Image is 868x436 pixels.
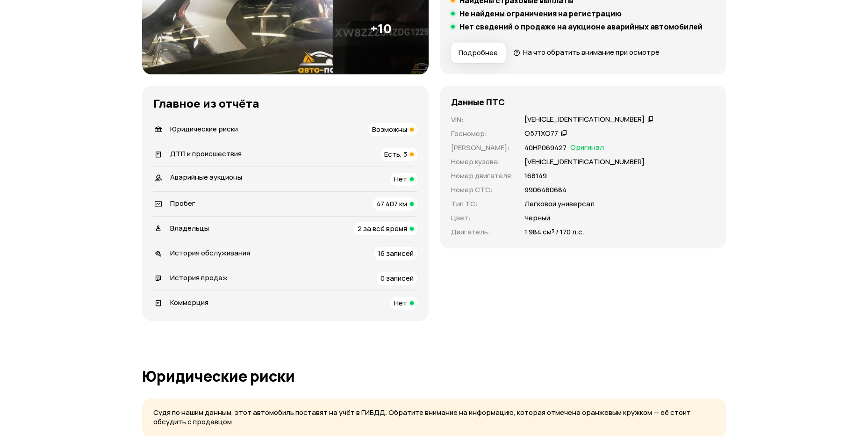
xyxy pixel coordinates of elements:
h3: Главное из отчёта [153,97,417,110]
span: История обслуживания [170,248,250,258]
h1: Юридические риски [142,368,726,385]
span: ДТП и происшествия [170,149,242,159]
span: Пробег [170,198,195,208]
button: Подробнее [451,43,506,63]
p: Судя по нашим данным, этот автомобиль поставят на учёт в ГИБДД. Обратите внимание на информацию, ... [153,408,715,427]
div: О571ХО77 [524,129,558,138]
p: VIN : [451,115,513,125]
span: Аварийные аукционы [170,172,242,182]
span: Владельцы [170,223,209,233]
span: Подробнее [459,48,498,58]
p: 9906480684 [524,185,567,195]
span: 0 записей [380,273,414,283]
span: Нет [394,174,407,184]
p: Госномер : [451,129,513,139]
p: Номер СТС : [451,185,513,195]
p: 40НР069427 [524,143,567,153]
p: Тип ТС : [451,199,513,209]
span: Коммерция [170,298,208,307]
span: Возможны [372,124,407,134]
div: [VEHICLE_IDENTIFICATION_NUMBER] [524,115,645,124]
span: Юридические риски [170,124,238,134]
span: Есть, 3 [384,149,407,159]
span: Оригинал [570,143,604,153]
p: Номер двигателя : [451,171,513,181]
h5: Нет сведений о продаже на аукционе аварийных автомобилей [459,22,703,31]
h4: Данные ПТС [451,97,505,107]
p: 168149 [524,171,547,181]
p: Номер кузова : [451,157,513,167]
p: Двигатель : [451,227,513,237]
span: 16 записей [378,248,414,258]
p: [VEHICLE_IDENTIFICATION_NUMBER] [524,157,645,167]
span: История продаж [170,273,228,283]
p: Черный [524,213,550,223]
p: 1 984 см³ / 170 л.с. [524,227,584,237]
p: Цвет : [451,213,513,223]
span: Нет [394,298,407,308]
a: На что обратить внимание при осмотре [513,47,660,57]
span: На что обратить внимание при осмотре [523,47,660,57]
p: [PERSON_NAME] : [451,143,513,153]
h5: Не найдены ограничения на регистрацию [459,9,622,18]
p: Легковой универсал [524,199,595,209]
span: 47 407 км [376,199,407,209]
span: 2 за всё время [358,224,407,233]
